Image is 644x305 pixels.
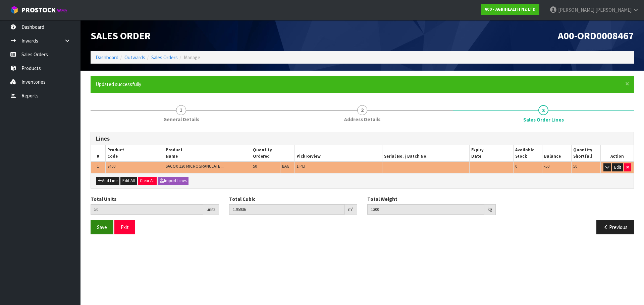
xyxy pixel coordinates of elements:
[367,196,397,203] label: Total Weight
[344,116,380,123] span: Address Details
[367,204,484,215] input: Total Weight
[163,116,199,123] span: General Details
[120,177,137,185] button: Edit All
[523,116,564,123] span: Sales Order Lines
[538,105,548,115] span: 3
[97,163,99,169] span: 1
[484,204,496,215] div: kg
[542,145,572,161] th: Balance
[107,163,115,169] span: 2400
[124,54,145,61] a: Outwards
[96,177,119,185] button: Add Line
[345,204,357,215] div: m³
[382,145,470,161] th: Serial No. / Batch No.
[572,145,601,161] th: Quantity Shortfall
[158,177,189,185] button: Import Lines
[470,145,513,161] th: Expiry Date
[596,220,634,234] button: Previous
[515,163,517,169] span: 0
[612,163,623,171] button: Edit
[251,145,295,161] th: Quantity Ordered
[357,105,367,115] span: 2
[253,163,257,169] span: 50
[229,204,345,215] input: Total Cubic
[91,29,151,42] span: Sales Order
[96,81,141,87] span: Updated successfully
[105,145,164,161] th: Product Code
[21,6,56,14] span: ProStock
[96,54,118,61] a: Dashboard
[485,6,536,12] strong: A00 - AGRIHEALTH NZ LTD
[96,136,629,142] h3: Lines
[91,127,634,240] span: Sales Order Lines
[595,7,632,13] span: [PERSON_NAME]
[558,29,634,42] span: A00-ORD0008467
[184,54,200,61] span: Manage
[295,145,382,161] th: Pick Review
[91,220,113,234] button: Save
[573,163,577,169] span: 50
[166,163,224,169] span: SACOX 120 MICROGRANULATE ...
[138,177,157,185] button: Clear All
[282,163,289,169] span: BAG
[601,145,634,161] th: Action
[297,163,306,169] span: 1 PLT
[544,163,549,169] span: -50
[151,54,178,61] a: Sales Orders
[10,6,18,14] img: cube-alt.png
[513,145,542,161] th: Available Stock
[176,105,186,115] span: 1
[57,7,67,14] small: WMS
[91,196,116,203] label: Total Units
[164,145,251,161] th: Product Name
[114,220,135,234] button: Exit
[203,204,219,215] div: units
[229,196,255,203] label: Total Cubic
[91,204,203,215] input: Total Units
[97,224,107,230] span: Save
[91,145,105,161] th: #
[625,79,629,88] span: ×
[558,7,594,13] span: [PERSON_NAME]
